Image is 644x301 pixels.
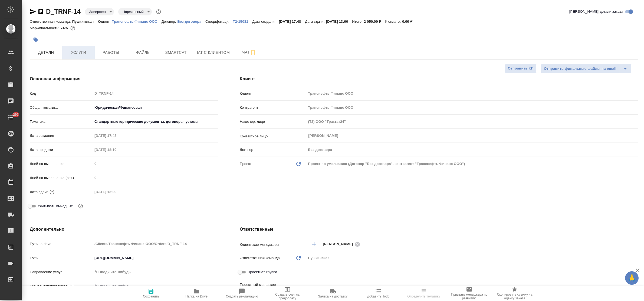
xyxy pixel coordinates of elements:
p: Транснефть Финанс ООО [112,19,162,24]
p: Маржинальность: [30,26,61,30]
button: Отправить финальные файлы на email [541,64,619,74]
p: Дней на выполнение (авт.) [30,175,93,181]
button: Призвать менеджера по развитию [446,286,492,301]
input: Пустое поле [93,188,140,196]
input: Пустое поле [93,132,140,140]
p: Пушкинская [72,19,98,24]
button: Open [635,244,636,245]
h4: Клиент [240,76,638,82]
span: Определить тематику [407,295,440,298]
span: Создать рекламацию [226,295,258,298]
p: Путь [30,255,93,261]
span: Smartcat [163,49,189,56]
p: Проект [240,161,252,167]
p: Общая тематика [30,105,93,110]
div: Стандартные юридические документы, договоры, уставы [93,117,218,126]
p: Спецификация: [205,19,233,24]
button: Определить тематику [401,286,446,301]
a: Транснефть Финанс ООО [112,19,162,24]
span: Файлы [130,49,156,56]
input: Пустое поле [93,240,218,248]
p: Итого: [352,19,364,24]
div: ✎ Введи что-нибудь [93,267,218,277]
p: Дата продажи [30,147,93,153]
span: Детали [33,49,59,56]
input: ✎ Введи что-нибудь [93,254,218,262]
input: Пустое поле [306,118,638,125]
span: Услуги [65,49,91,56]
div: split button [541,64,632,74]
p: Ответственная команда [240,255,280,261]
button: Создать счет на предоплату [265,286,310,301]
button: Сохранить [128,286,174,301]
div: Завершен [85,8,114,15]
input: Пустое поле [306,90,638,97]
span: Учитывать выходные [38,203,73,209]
p: 74% [61,26,69,30]
input: Пустое поле [306,104,638,111]
span: Скопировать ссылку на оценку заказа [495,293,534,300]
span: Заявка на доставку [318,295,347,298]
p: Без договора [177,19,205,24]
p: Клиент [240,91,306,96]
div: Завершен [118,8,152,15]
span: Призвать менеджера по развитию [450,293,489,300]
span: Папка на Drive [185,295,208,298]
span: Чат с клиентом [195,49,230,56]
a: Т2-15081 [233,19,252,24]
p: 0,00 ₽ [402,19,416,24]
p: Дата создания: [252,19,279,24]
span: [PERSON_NAME] [323,242,356,247]
span: Отправить КП [508,65,534,72]
input: Пустое поле [93,146,140,154]
p: Направление услуг [30,269,93,275]
p: Код [30,91,93,96]
button: Добавить менеджера [308,238,321,251]
span: Создать счет на предоплату [268,293,307,300]
button: Заявка на доставку [310,286,356,301]
button: Выбери, если сб и вс нужно считать рабочими днями для выполнения заказа. [77,203,84,210]
span: Работы [98,49,124,56]
p: Ответственная команда: [30,19,72,24]
p: Т2-15081 [233,19,252,24]
p: Клиент: [98,19,112,24]
p: Проектный менеджер [240,282,306,287]
span: Отправить финальные файлы на email [544,66,616,72]
p: [DATE] 17:48 [279,19,305,24]
button: Добавить тэг [30,34,42,46]
p: Дата создания [30,133,93,138]
h4: Основная информация [30,76,218,82]
button: Скопировать ссылку для ЯМессенджера [30,8,36,15]
button: Папка на Drive [174,286,219,301]
p: Дней на выполнение [30,161,93,167]
div: [PERSON_NAME] [323,241,362,247]
div: ✎ Введи что-нибудь [94,269,212,275]
button: Отправить КП [505,64,537,73]
p: Наше юр. лицо [240,119,306,124]
input: Пустое поле [93,90,218,97]
svg: Подписаться [250,49,256,56]
input: Пустое поле [93,160,218,168]
p: Дата сдачи [30,189,48,195]
button: Создать рекламацию [219,286,265,301]
button: Добавить Todo [356,286,401,301]
div: Проект по умолчанию (Договор "Без договора", контрагент "Транснефть Финанс ООО") [306,159,638,168]
a: D_TRNF-14 [46,8,81,15]
h4: Дополнительно [30,226,218,233]
p: Тематика [30,119,93,124]
button: 526.56 RUB; [69,25,76,32]
span: Сохранить [143,295,159,298]
p: 2 050,00 ₽ [364,19,385,24]
span: Добавить Todo [367,295,389,298]
h4: Ответственные [240,226,638,233]
button: Скопировать ссылку на оценку заказа [492,286,537,301]
button: Доп статусы указывают на важность/срочность заказа [155,8,162,15]
div: Юридическая/Финансовая [93,103,218,112]
input: Пустое поле [93,174,218,182]
p: К оплате: [385,19,402,24]
div: Пушкинская [306,253,638,263]
span: 292 [10,112,22,117]
button: Скопировать ссылку [38,8,44,15]
button: Нормальный [121,9,145,14]
p: Контактное лицо [240,134,306,139]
